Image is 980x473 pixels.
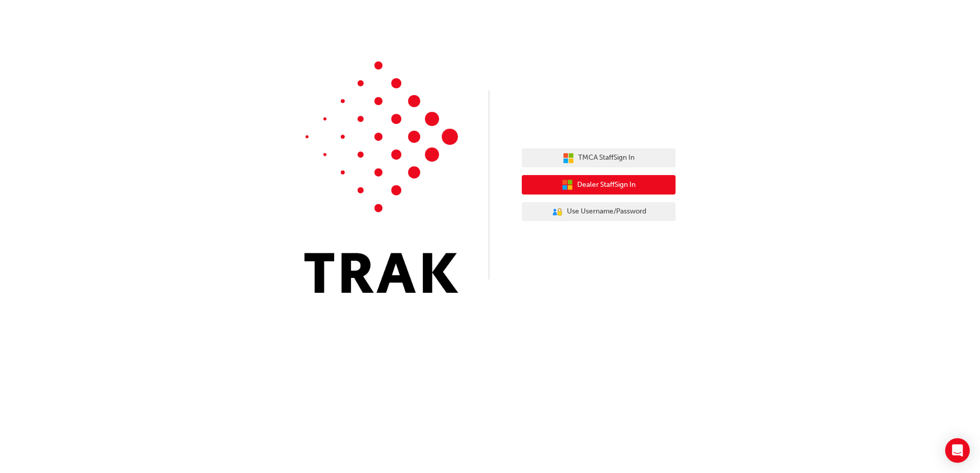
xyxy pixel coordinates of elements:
div: Open Intercom Messenger [945,438,970,463]
img: Trak [304,61,458,293]
span: TMCA Staff Sign In [578,152,635,164]
span: Dealer Staff Sign In [577,179,636,191]
button: Use Username/Password [522,202,676,222]
button: TMCA StaffSign In [522,148,676,168]
span: Use Username/Password [567,206,646,218]
button: Dealer StaffSign In [522,175,676,195]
